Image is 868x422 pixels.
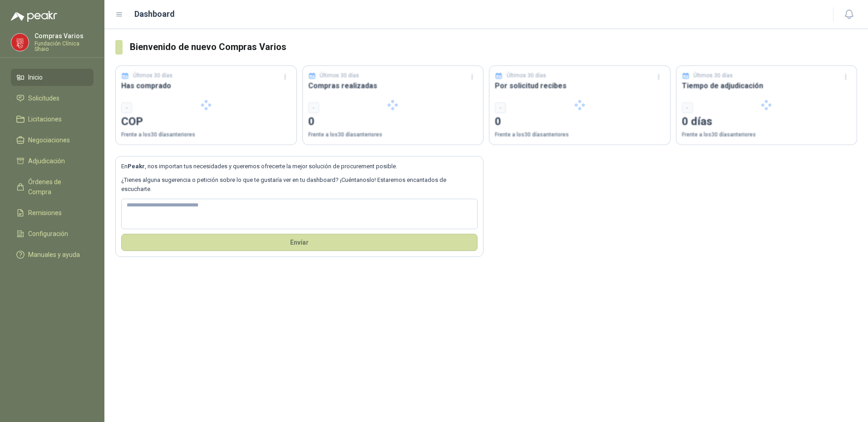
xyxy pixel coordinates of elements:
[11,90,94,107] a: Solicitudes
[35,33,94,39] p: Compras Varios
[11,69,94,86] a: Inicio
[130,40,857,54] h3: Bienvenido de nuevo Compras Varios
[28,93,59,103] span: Solicitudes
[28,208,62,218] span: Remisiones
[121,234,478,251] button: Envíar
[28,250,80,260] span: Manuales y ayuda
[11,111,94,128] a: Licitaciones
[121,176,478,194] p: ¿Tienes alguna sugerencia o petición sobre lo que te gustaría ver en tu dashboard? ¡Cuéntanoslo! ...
[134,8,175,20] h1: Dashboard
[28,177,85,197] span: Órdenes de Compra
[121,162,478,171] p: En , nos importan tus necesidades y queremos ofrecerte la mejor solución de procurement posible.
[11,152,94,170] a: Adjudicación
[11,34,29,51] img: Company Logo
[35,41,94,52] p: Fundación Clínica Shaio
[11,225,94,242] a: Configuración
[28,229,68,239] span: Configuración
[28,72,43,82] span: Inicio
[28,135,70,145] span: Negociaciones
[11,173,94,201] a: Órdenes de Compra
[11,131,94,149] a: Negociaciones
[11,11,57,22] img: Logo peakr
[28,114,62,124] span: Licitaciones
[28,156,65,166] span: Adjudicación
[11,246,94,263] a: Manuales y ayuda
[128,163,145,170] b: Peakr
[11,204,94,221] a: Remisiones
